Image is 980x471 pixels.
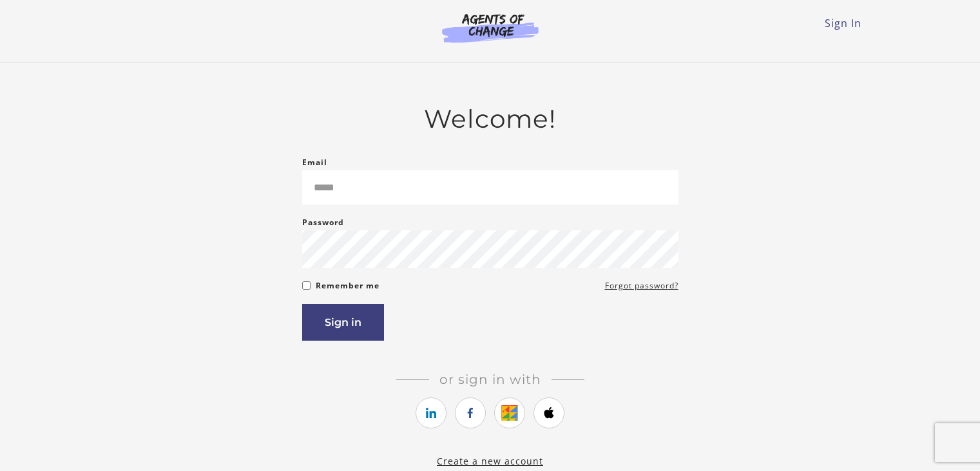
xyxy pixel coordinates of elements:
span: Or sign in with [429,372,552,387]
a: Create a new account [437,455,543,467]
label: Password [302,215,344,230]
button: Sign in [302,304,384,341]
label: Remember me [316,278,380,294]
a: Forgot password? [605,278,678,294]
label: Email [302,155,327,170]
h2: Welcome! [302,104,678,134]
a: Sign In [825,16,861,30]
a: https://courses.thinkific.com/users/auth/apple?ss%5Breferral%5D=&ss%5Buser_return_to%5D=&ss%5Bvis... [533,397,564,428]
a: https://courses.thinkific.com/users/auth/linkedin?ss%5Breferral%5D=&ss%5Buser_return_to%5D=&ss%5B... [416,397,447,428]
a: https://courses.thinkific.com/users/auth/facebook?ss%5Breferral%5D=&ss%5Buser_return_to%5D=&ss%5B... [455,397,486,428]
a: https://courses.thinkific.com/users/auth/google?ss%5Breferral%5D=&ss%5Buser_return_to%5D=&ss%5Bvi... [494,397,525,428]
img: Agents of Change Logo [428,13,552,43]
